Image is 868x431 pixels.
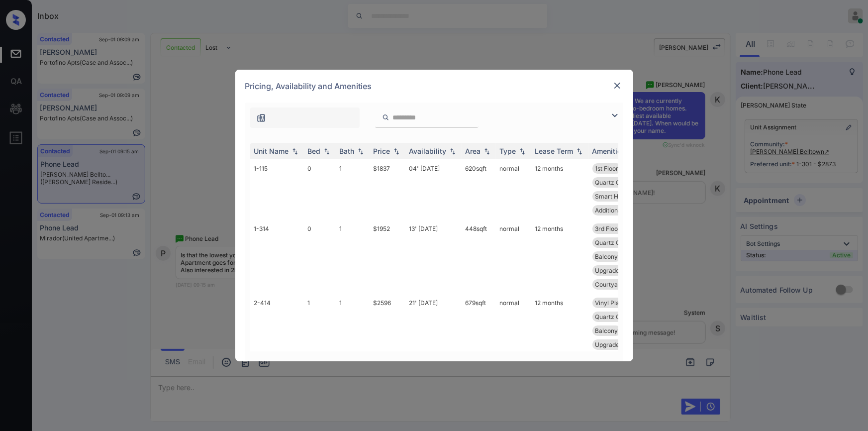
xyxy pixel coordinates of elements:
div: Pricing, Availability and Amenities [235,70,633,103]
td: 2-414 [250,294,304,368]
span: Upgraded light ... [595,267,643,274]
td: 12 months [531,294,588,368]
div: Bed [308,147,321,155]
td: 679 sqft [462,294,496,368]
img: sorting [290,148,300,155]
div: Bath [340,147,355,155]
img: sorting [448,148,458,155]
span: Balcony [595,327,618,334]
td: $1952 [370,219,405,294]
span: Balcony [595,253,618,260]
span: Vinyl Plank - 1... [595,299,640,307]
td: 1-115 [250,159,304,219]
td: normal [496,159,531,219]
td: 21' [DATE] [405,294,462,368]
td: $1837 [370,159,405,219]
td: 0 [304,219,336,294]
span: Quartz Countert... [595,239,646,246]
img: sorting [322,148,332,155]
div: Area [466,147,481,155]
span: Upgraded light ... [595,341,643,348]
img: close [612,81,622,91]
div: Availability [409,147,447,155]
div: Amenities [592,147,626,155]
div: Unit Name [254,147,289,155]
img: icon-zuma [256,113,266,123]
td: 04' [DATE] [405,159,462,219]
td: $2596 [370,294,405,368]
span: 3rd Floor [595,225,621,232]
img: sorting [575,148,584,155]
td: 1 [336,159,370,219]
span: Quartz Countert... [595,179,646,186]
span: Quartz Countert... [595,313,646,321]
td: 620 sqft [462,159,496,219]
img: sorting [517,148,527,155]
td: 1-314 [250,219,304,294]
td: 12 months [531,159,588,219]
span: Smart Home Lock [595,193,647,200]
td: 1 [336,294,370,368]
img: sorting [482,148,492,155]
td: 12 months [531,219,588,294]
span: Additional Stor... [595,207,641,214]
div: Lease Term [535,147,574,155]
img: sorting [356,148,366,155]
div: Price [374,147,390,155]
span: 1st Floor [595,165,619,172]
img: icon-zuma [382,113,389,122]
img: icon-zuma [609,109,621,121]
img: sorting [391,148,401,155]
td: 448 sqft [462,219,496,294]
td: 1 [304,294,336,368]
td: 1 [336,219,370,294]
span: Courtyard View [595,281,640,288]
td: 13' [DATE] [405,219,462,294]
div: Type [500,147,516,155]
td: 0 [304,159,336,219]
td: normal [496,294,531,368]
td: normal [496,219,531,294]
